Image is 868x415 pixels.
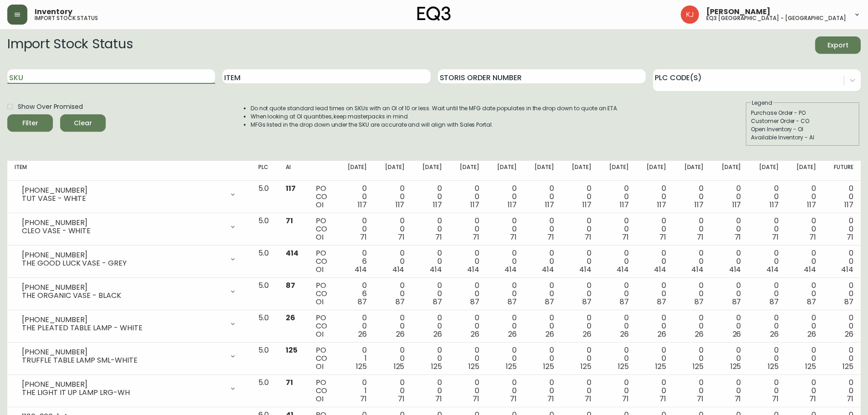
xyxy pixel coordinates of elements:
[419,217,442,241] div: 0 0
[543,361,554,372] span: 125
[751,133,855,142] div: Available Inventory - AI
[793,282,816,306] div: 0 0
[358,297,367,307] span: 87
[606,217,629,241] div: 0 0
[316,379,330,403] div: PO CO
[395,200,405,210] span: 117
[286,280,295,291] span: 87
[579,264,591,275] span: 414
[622,394,629,404] span: 71
[772,394,779,404] span: 71
[845,329,853,339] span: 26
[809,394,816,404] span: 71
[487,161,524,181] th: [DATE]
[561,161,599,181] th: [DATE]
[22,251,224,259] div: [PHONE_NUMBER]
[815,36,861,54] button: Export
[659,394,666,404] span: 71
[316,282,330,306] div: PO CO
[494,379,517,403] div: 0 0
[394,361,405,372] span: 125
[316,329,324,339] span: OI
[734,232,741,242] span: 71
[751,109,855,117] div: Purchase Order - PO
[457,184,479,209] div: 0 0
[419,282,442,306] div: 0 0
[681,314,704,338] div: 0 0
[251,121,619,129] li: MFGs listed in the drop down under the SKU are accurate and will align with Sales Portal.
[793,379,816,403] div: 0 0
[643,282,666,306] div: 0 0
[569,217,591,241] div: 0 0
[344,282,367,306] div: 0 6
[286,183,296,194] span: 117
[706,8,770,15] span: [PERSON_NAME]
[718,379,741,403] div: 0 0
[643,346,666,371] div: 0 0
[15,282,244,302] div: [PHONE_NUMBER]THE ORGANIC VASE - BLACK
[435,232,442,242] span: 71
[842,361,853,372] span: 125
[620,329,629,339] span: 26
[755,346,778,371] div: 0 0
[606,314,629,338] div: 0 0
[673,161,711,181] th: [DATE]
[381,249,404,274] div: 0 0
[431,361,442,372] span: 125
[419,249,442,274] div: 0 0
[582,200,591,210] span: 117
[606,346,629,371] div: 0 0
[419,379,442,403] div: 0 0
[374,161,411,181] th: [DATE]
[681,184,704,209] div: 0 0
[831,282,853,306] div: 0 0
[697,394,704,404] span: 71
[730,361,741,372] span: 125
[718,184,741,209] div: 0 0
[831,184,853,209] div: 0 0
[316,249,330,274] div: PO CO
[411,161,449,181] th: [DATE]
[657,329,666,339] span: 26
[732,200,741,210] span: 117
[381,346,404,371] div: 0 0
[599,161,636,181] th: [DATE]
[316,314,330,338] div: PO CO
[457,346,479,371] div: 0 0
[251,213,278,246] td: 5.0
[251,278,278,310] td: 5.0
[251,310,278,343] td: 5.0
[457,282,479,306] div: 0 0
[657,297,666,307] span: 87
[748,161,786,181] th: [DATE]
[681,379,704,403] div: 0 0
[449,161,487,181] th: [DATE]
[22,380,224,389] div: [PHONE_NUMBER]
[718,249,741,274] div: 0 0
[419,184,442,209] div: 0 0
[582,297,591,307] span: 87
[620,200,629,210] span: 117
[15,314,244,334] div: [PHONE_NUMBER]THE PLEATED TABLE LAMP - WHITE
[398,232,405,242] span: 71
[316,184,330,209] div: PO CO
[354,264,367,275] span: 414
[809,232,816,242] span: 71
[358,200,367,210] span: 117
[381,314,404,338] div: 0 0
[286,377,293,388] span: 71
[18,102,83,112] span: Show Over Promised
[695,329,704,339] span: 26
[504,264,517,275] span: 414
[770,297,779,307] span: 87
[807,297,816,307] span: 87
[358,329,367,339] span: 26
[606,379,629,403] div: 0 0
[847,394,853,404] span: 71
[344,314,367,338] div: 0 0
[681,346,704,371] div: 0 0
[580,361,591,372] span: 125
[470,200,479,210] span: 117
[545,329,554,339] span: 26
[751,99,773,107] legend: Legend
